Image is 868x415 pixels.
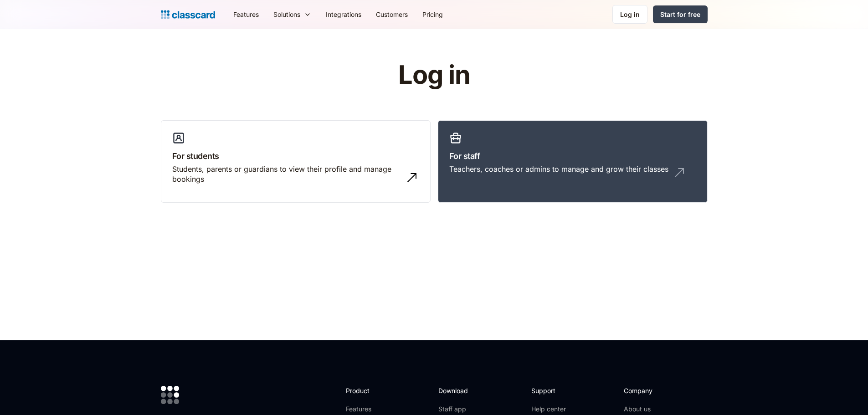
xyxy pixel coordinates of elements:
[438,386,476,395] h2: Download
[346,405,395,414] a: Features
[653,5,708,23] a: Start for free
[620,10,640,19] div: Log in
[449,164,668,174] div: Teachers, coaches or admins to manage and grow their classes
[531,405,568,414] a: Help center
[161,8,215,21] a: Logo
[531,386,568,395] h2: Support
[161,120,431,203] a: For studentsStudents, parents or guardians to view their profile and manage bookings
[660,10,700,19] div: Start for free
[226,4,266,25] a: Features
[172,150,419,162] h3: For students
[346,386,395,395] h2: Product
[449,150,696,162] h3: For staff
[415,4,450,25] a: Pricing
[438,405,476,414] a: Staff app
[369,4,415,25] a: Customers
[624,386,684,395] h2: Company
[612,5,647,24] a: Log in
[318,4,369,25] a: Integrations
[266,4,318,25] div: Solutions
[172,164,401,184] div: Students, parents or guardians to view their profile and manage bookings
[438,120,708,203] a: For staffTeachers, coaches or admins to manage and grow their classes
[289,61,579,89] h1: Log in
[273,10,300,19] div: Solutions
[624,405,684,414] a: About us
